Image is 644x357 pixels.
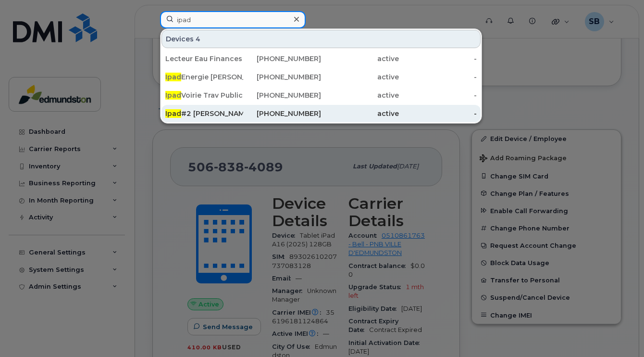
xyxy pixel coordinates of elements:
div: Energie [PERSON_NAME] [165,72,243,82]
input: Find something... [160,11,306,28]
a: Ipad#2 [PERSON_NAME][PHONE_NUMBER]active- [161,105,481,122]
div: - [399,90,477,100]
div: - [399,72,477,82]
div: [PHONE_NUMBER] [243,54,321,64]
div: #2 [PERSON_NAME] [165,109,243,118]
div: [PHONE_NUMBER] [243,72,321,82]
div: [PHONE_NUMBER] [243,90,321,100]
div: - [399,109,477,118]
a: IpadEnergie [PERSON_NAME][PHONE_NUMBER]active- [161,68,481,86]
div: Voirie Trav Publics [165,90,243,100]
div: active [321,72,399,82]
div: active [321,90,399,100]
div: [PHONE_NUMBER] [243,109,321,118]
a: Lecteur Eau Finances -[PHONE_NUMBER]active- [161,50,481,67]
div: Devices [161,30,481,48]
div: Lecteur Eau Finances - [165,54,243,64]
span: Ipad [165,109,181,118]
a: IpadVoirie Trav Publics[PHONE_NUMBER]active- [161,87,481,104]
span: Ipad [165,91,181,100]
div: active [321,54,399,64]
div: active [321,109,399,118]
span: Ipad [165,73,181,81]
span: 4 [196,34,200,44]
div: - [399,54,477,64]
